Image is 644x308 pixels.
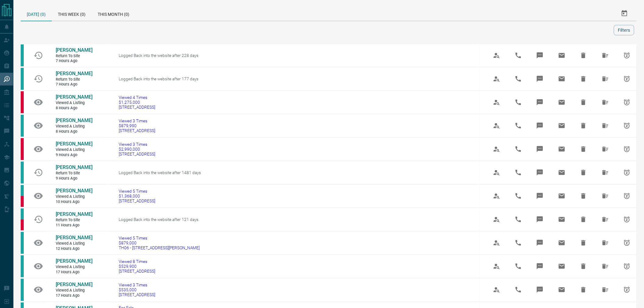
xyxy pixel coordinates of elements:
[533,118,547,133] span: Message
[56,147,92,152] span: Viewed a Listing
[620,189,634,203] span: Snooze
[56,117,92,124] a: [PERSON_NAME]
[119,189,155,203] a: Viewed 5 Times$1,368,000[STREET_ADDRESS]
[56,211,93,217] span: [PERSON_NAME]
[489,95,504,110] span: View Profile
[56,71,92,77] a: [PERSON_NAME]
[56,164,93,170] span: [PERSON_NAME]
[620,72,634,86] span: Snooze
[56,258,92,264] a: [PERSON_NAME]
[119,118,155,123] span: Viewed 3 Times
[555,48,569,63] span: Email
[21,6,52,21] div: [DATE] (0)
[56,288,92,293] span: Viewed a Listing
[511,48,526,63] span: Call
[56,94,92,100] a: [PERSON_NAME]
[119,259,155,264] span: Viewed 8 Times
[576,95,591,110] span: Hide
[119,105,155,110] span: [STREET_ADDRESS]
[21,162,24,184] div: condos.ca
[56,246,92,251] span: 12 hours ago
[489,165,504,180] span: View Profile
[598,236,613,250] span: Hide All from Beryl Ong
[21,115,24,137] div: condos.ca
[576,72,591,86] span: Hide
[56,100,92,106] span: Viewed a Listing
[489,212,504,227] span: View Profile
[119,128,155,133] span: [STREET_ADDRESS]
[21,196,24,207] div: property.ca
[555,142,569,156] span: Email
[119,236,200,240] span: Viewed 5 Times
[119,95,155,100] span: Viewed 4 Times
[598,95,613,110] span: Hide All from Tomas Seto
[56,258,93,264] span: [PERSON_NAME]
[21,208,24,219] div: condos.ca
[620,259,634,274] span: Snooze
[620,118,634,133] span: Snooze
[489,48,504,63] span: View Profile
[533,48,547,63] span: Message
[119,142,155,147] span: Viewed 3 Times
[56,94,93,100] span: [PERSON_NAME]
[21,68,24,90] div: condos.ca
[533,142,547,156] span: Message
[555,95,569,110] span: Email
[489,236,504,250] span: View Profile
[119,53,198,58] span: Logged Back into the website after 228 days
[119,269,155,274] span: [STREET_ADDRESS]
[119,170,201,175] span: Logged Back into the website after 1481 days
[598,282,613,297] span: Hide All from Darlene Rigo
[119,189,155,194] span: Viewed 5 Times
[56,141,92,147] a: [PERSON_NAME]
[21,44,24,66] div: condos.ca
[119,194,155,198] span: $1,368,000
[533,95,547,110] span: Message
[617,6,632,21] button: Select Date Range
[576,48,591,63] span: Hide
[511,72,526,86] span: Call
[511,165,526,180] span: Call
[56,47,93,53] span: [PERSON_NAME]
[576,259,591,274] span: Hide
[119,264,155,269] span: $529,900
[620,48,634,63] span: Snooze
[576,118,591,133] span: Hide
[56,282,93,287] span: [PERSON_NAME]
[598,259,613,274] span: Hide All from Darlene Rigo
[119,100,155,105] span: $1,275,000
[21,255,24,277] div: condos.ca
[119,142,155,156] a: Viewed 3 Times$2,990,000[STREET_ADDRESS]
[56,164,92,171] a: [PERSON_NAME]
[56,188,92,194] a: [PERSON_NAME]
[489,259,504,274] span: View Profile
[56,235,93,240] span: [PERSON_NAME]
[119,236,200,250] a: Viewed 5 Times$879,000TH06 - [STREET_ADDRESS][PERSON_NAME]
[56,176,92,181] span: 9 hours ago
[56,218,92,223] span: Return to Site
[511,189,526,203] span: Call
[598,72,613,86] span: Hide All from Benny Chen
[555,236,569,250] span: Email
[576,236,591,250] span: Hide
[56,171,92,176] span: Return to Site
[576,212,591,227] span: Hide
[119,259,155,274] a: Viewed 8 Times$529,900[STREET_ADDRESS]
[119,287,155,292] span: $535,000
[533,259,547,274] span: Message
[576,282,591,297] span: Hide
[620,142,634,156] span: Snooze
[533,72,547,86] span: Message
[56,223,92,228] span: 11 hours ago
[56,71,93,76] span: [PERSON_NAME]
[119,240,200,245] span: $879,000
[555,259,569,274] span: Email
[56,124,92,129] span: Viewed a Listing
[56,211,92,218] a: [PERSON_NAME]
[489,189,504,203] span: View Profile
[56,47,92,54] a: [PERSON_NAME]
[21,185,24,196] div: condos.ca
[52,6,92,21] div: This Week (0)
[119,282,155,287] span: Viewed 3 Times
[119,282,155,297] a: Viewed 3 Times$535,000[STREET_ADDRESS]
